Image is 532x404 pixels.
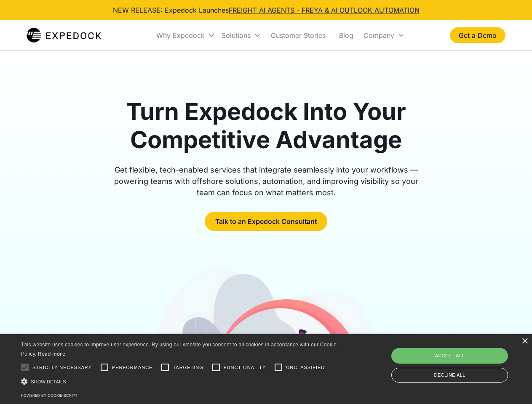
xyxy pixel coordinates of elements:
[156,31,205,40] div: Why Expedock
[21,377,340,386] div: Show details
[32,364,92,371] span: Strictly necessary
[392,313,532,404] iframe: Chat Widget
[360,21,408,50] div: Company
[332,21,360,50] a: Blog
[205,212,327,231] a: Talk to an Expedock Consultant
[153,21,218,50] div: Why Expedock
[224,364,266,371] span: Functionality
[113,5,420,15] div: NEW RELEASE: Expedock Launches
[21,393,78,398] a: Powered by cookie-script
[173,364,203,371] span: Targeting
[27,27,101,44] img: Expedock Logo
[218,21,264,50] div: Solutions
[364,31,394,40] div: Company
[286,364,325,371] span: Unclassified
[27,27,101,44] a: home
[450,27,505,43] a: Get a Demo
[222,31,251,40] div: Solutions
[264,21,332,50] a: Customer Stories
[21,342,337,357] span: This website uses cookies to improve user experience. By using our website you consent to all coo...
[112,364,153,371] span: Performance
[104,164,428,198] div: Get flexible, tech-enabled services that integrate seamlessly into your workflows — powering team...
[38,351,65,357] a: Read more
[104,98,428,154] h1: Turn Expedock Into Your Competitive Advantage
[31,379,66,384] span: Show details
[229,6,420,14] a: FREIGHT AI AGENTS - FREYA & AI OUTLOOK AUTOMATION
